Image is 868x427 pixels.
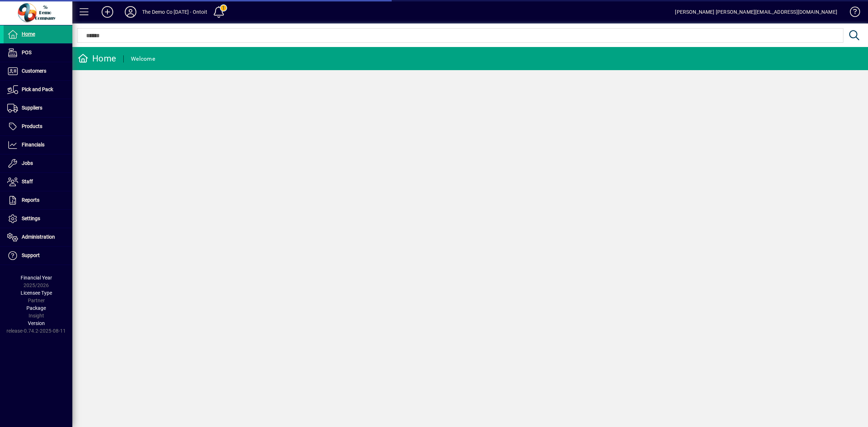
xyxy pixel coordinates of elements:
[22,31,35,37] span: Home
[22,123,42,129] span: Products
[21,290,52,296] span: Licensee Type
[4,44,72,62] a: POS
[131,53,155,65] div: Welcome
[21,275,52,281] span: Financial Year
[22,86,53,92] span: Pick and Pack
[4,118,72,136] a: Products
[4,191,72,209] a: Reports
[4,154,72,172] a: Jobs
[26,305,46,311] span: Package
[4,247,72,265] a: Support
[22,234,55,240] span: Administration
[119,5,142,18] button: Profile
[22,50,31,55] span: POS
[22,252,40,258] span: Support
[4,210,72,228] a: Settings
[78,53,116,64] div: Home
[4,62,72,80] a: Customers
[22,179,33,184] span: Staff
[22,197,39,203] span: Reports
[22,160,33,166] span: Jobs
[22,142,44,148] span: Financials
[22,105,42,111] span: Suppliers
[22,215,40,221] span: Settings
[4,99,72,117] a: Suppliers
[844,1,859,25] a: Knowledge Base
[142,6,207,18] div: The Demo Co [DATE] - Ontoit
[22,68,46,74] span: Customers
[4,136,72,154] a: Financials
[675,6,837,18] div: [PERSON_NAME] [PERSON_NAME][EMAIL_ADDRESS][DOMAIN_NAME]
[4,173,72,191] a: Staff
[4,228,72,246] a: Administration
[28,320,45,326] span: Version
[96,5,119,18] button: Add
[4,81,72,99] a: Pick and Pack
